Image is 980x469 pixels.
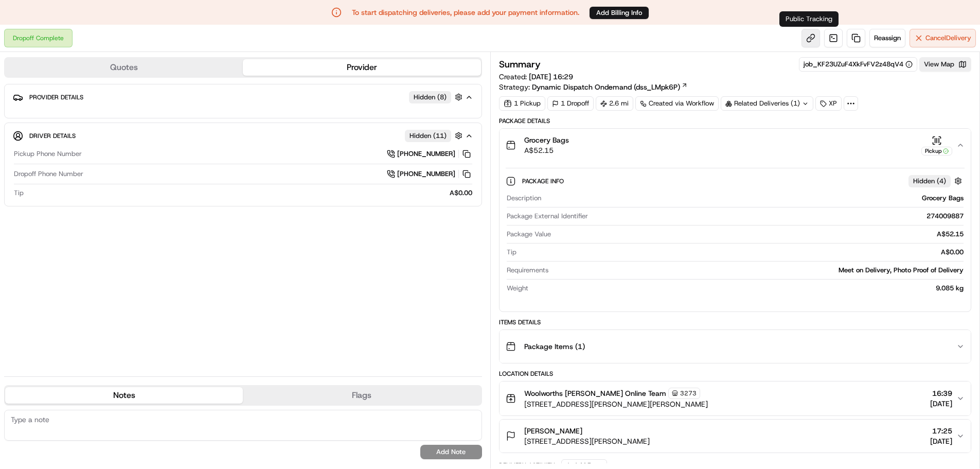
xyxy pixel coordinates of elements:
[409,91,465,103] button: Hidden (8)
[721,96,813,111] div: Related Deliveries (1)
[590,7,649,19] button: Add Billing Info
[910,29,976,47] button: CancelDelivery
[13,127,473,144] button: Driver DetailsHidden (11)
[524,388,666,398] span: Woolworths [PERSON_NAME] Online Team
[397,169,455,179] span: [PHONE_NUMBER]
[28,188,472,198] div: A$0.00
[14,149,82,159] span: Pickup Phone Number
[414,93,447,102] span: Hidden ( 8 )
[522,177,566,185] span: Package Info
[524,145,569,155] span: A$52.15
[500,420,971,453] button: [PERSON_NAME][STREET_ADDRESS][PERSON_NAME]17:25[DATE]
[547,96,594,111] div: 1 Dropoff
[507,212,588,221] span: Package External Identifier
[779,11,839,27] div: Public Tracking
[592,212,964,221] div: 274009887
[500,381,971,415] button: Woolworths [PERSON_NAME] Online Team3273[STREET_ADDRESS][PERSON_NAME][PERSON_NAME]16:39[DATE]
[913,177,946,186] span: Hidden ( 4 )
[500,162,971,311] div: Grocery BagsA$52.15Pickup
[815,96,842,111] div: XP
[532,284,964,293] div: 9.085 kg
[921,135,952,155] button: Pickup
[553,266,964,275] div: Meet on Delivery, Photo Proof of Delivery
[874,33,901,43] span: Reassign
[499,82,688,92] div: Strategy:
[930,398,952,409] span: [DATE]
[29,93,83,101] span: Provider Details
[869,29,905,47] button: Reassign
[930,426,952,436] span: 17:25
[507,194,541,203] span: Description
[499,96,545,111] div: 1 Pickup
[499,60,541,69] h3: Summary
[500,330,971,363] button: Package Items (1)
[500,129,971,162] button: Grocery BagsA$52.15Pickup
[555,230,964,239] div: A$52.15
[409,131,447,141] span: Hidden ( 11 )
[507,248,516,257] span: Tip
[507,284,528,293] span: Weight
[14,188,24,198] span: Tip
[921,147,952,155] div: Pickup
[499,117,972,125] div: Package Details
[804,60,913,69] button: job_KF23UZuF4XkFvFV2z48qV4
[243,59,480,76] button: Provider
[5,387,243,404] button: Notes
[352,7,579,18] p: To start dispatching deliveries, please add your payment information.
[5,59,243,76] button: Quotes
[507,230,551,239] span: Package Value
[524,341,585,352] span: Package Items ( 1 )
[596,96,633,111] div: 2.6 mi
[532,82,680,92] span: Dynamic Dispatch Ondemand (dss_LMpk6P)
[397,149,455,159] span: [PHONE_NUMBER]
[521,248,964,257] div: A$0.00
[243,387,480,404] button: Flags
[930,436,952,446] span: [DATE]
[545,194,964,203] div: Grocery Bags
[14,169,83,179] span: Dropoff Phone Number
[524,135,569,145] span: Grocery Bags
[499,370,972,378] div: Location Details
[29,132,76,140] span: Driver Details
[919,57,971,72] button: View Map
[387,148,472,160] a: [PHONE_NUMBER]
[930,388,952,398] span: 16:39
[524,436,650,446] span: [STREET_ADDRESS][PERSON_NAME]
[529,72,573,81] span: [DATE] 16:29
[635,96,719,111] a: Created via Workflow
[13,89,473,106] button: Provider DetailsHidden (8)
[405,129,465,142] button: Hidden (11)
[499,72,573,82] span: Created:
[499,318,972,326] div: Items Details
[925,33,971,43] span: Cancel Delivery
[507,266,548,275] span: Requirements
[387,168,472,180] a: [PHONE_NUMBER]
[524,399,708,409] span: [STREET_ADDRESS][PERSON_NAME][PERSON_NAME]
[532,82,688,92] a: Dynamic Dispatch Ondemand (dss_LMpk6P)
[524,426,582,436] span: [PERSON_NAME]
[908,175,965,187] button: Hidden (4)
[680,389,697,397] span: 3273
